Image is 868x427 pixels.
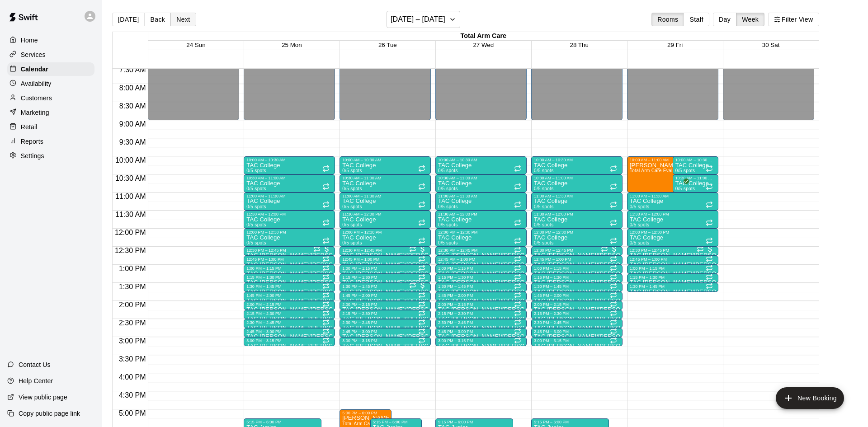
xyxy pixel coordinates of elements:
[246,240,266,245] span: 0/5 spots filled
[246,176,332,180] div: 10:30 AM – 11:00 AM
[531,211,623,229] div: 11:30 AM – 12:00 PM: TAC College
[117,265,148,272] span: 1:00 PM
[438,293,524,298] div: 1:45 PM – 2:00 PM
[706,201,713,208] span: Recurring event
[340,211,431,229] div: 11:30 AM – 12:00 PM: TAC College
[340,292,431,301] div: 1:45 PM – 2:00 PM: TAC Tom/Mike
[630,248,716,253] div: 12:30 PM – 12:45 PM
[342,222,362,227] span: 0/5 spots filled
[113,156,148,164] span: 10:00 AM
[697,245,704,253] span: Recurring event
[246,302,332,307] div: 2:00 PM – 2:15 PM
[113,211,148,218] span: 11:30 AM
[514,246,521,253] span: Recurring event
[246,284,332,289] div: 1:30 PM – 1:45 PM
[7,135,94,148] a: Reports
[627,247,718,256] div: 12:30 PM – 12:45 PM: TAC Tom/Mike
[244,174,335,192] div: 10:30 AM – 11:00 AM: TAC College
[531,247,623,256] div: 12:30 PM – 12:45 PM: TAC Tom/Mike
[776,387,844,409] button: add
[387,11,460,28] button: [DATE] – [DATE]
[713,13,736,26] button: Day
[651,13,684,26] button: Rooms
[322,183,330,190] span: Recurring event
[627,229,718,247] div: 12:00 PM – 12:30 PM: TAC College
[610,219,617,226] span: Recurring event
[610,201,617,208] span: Recurring event
[322,201,330,208] span: Recurring event
[531,174,623,192] div: 10:30 AM – 11:00 AM: TAC College
[438,212,524,216] div: 11:30 AM – 12:00 PM
[534,302,620,307] div: 2:00 PM – 2:15 PM
[244,292,335,301] div: 1:45 PM – 2:00 PM: TAC Tom/Mike
[514,291,521,299] span: Recurring event
[514,165,521,172] span: Recurring event
[531,319,623,328] div: 2:30 PM – 2:45 PM: TAC Tom/Mike
[117,120,148,128] span: 9:00 AM
[322,219,330,226] span: Recurring event
[19,393,67,402] p: View public page
[246,212,332,216] div: 11:30 AM – 12:00 PM
[630,240,650,245] span: 0/5 spots filled
[342,275,428,280] div: 1:15 PM – 1:30 PM
[7,48,94,61] div: Services
[342,284,428,289] div: 1:30 PM – 1:45 PM
[418,319,425,326] span: Recurring event
[435,156,527,174] div: 10:00 AM – 10:30 AM: TAC College
[768,13,819,26] button: Filter View
[322,165,330,172] span: Recurring event
[378,42,397,48] button: 26 Tue
[117,319,148,327] span: 2:30 PM
[322,282,330,290] span: Recurring event
[677,181,686,190] span: All customers have paid
[438,230,524,235] div: 12:00 PM – 12:30 PM
[246,230,332,235] div: 12:00 PM – 12:30 PM
[627,211,718,229] div: 11:30 AM – 12:00 PM: TAC College
[282,42,302,48] button: 25 Mon
[340,274,431,283] div: 1:15 PM – 1:30 PM: TAC Tom/Mike
[534,240,554,245] span: 0/5 spots filled
[435,174,527,192] div: 10:30 AM – 11:00 AM: TAC College
[438,275,524,280] div: 1:15 PM – 1:30 PM
[7,149,94,163] div: Settings
[706,282,713,290] span: Recurring event
[610,282,617,290] span: Recurring event
[610,319,617,326] span: Recurring event
[534,293,620,298] div: 1:45 PM – 2:00 PM
[473,42,494,48] span: 27 Wed
[418,237,425,244] span: Recurring event
[244,283,335,292] div: 1:30 PM – 1:45 PM: TAC Tom/Mike
[322,244,331,253] span: All customers have paid
[630,230,716,235] div: 12:00 PM – 12:30 PM
[673,156,718,174] div: 10:00 AM – 10:30 AM: TAC College
[706,264,713,272] span: Recurring event
[514,273,521,281] span: Recurring event
[438,311,524,316] div: 2:15 PM – 2:30 PM
[627,274,718,283] div: 1:15 PM – 1:30 PM: TAC Tom/Mike
[531,156,623,174] div: 10:00 AM – 10:30 AM: TAC College
[762,42,780,48] span: 30 Sat
[322,310,330,317] span: Recurring event
[246,275,332,280] div: 1:15 PM – 1:30 PM
[570,42,589,48] span: 28 Thu
[7,77,94,90] a: Availability
[514,255,521,263] span: Recurring event
[675,168,695,173] span: 0/5 spots filled
[113,247,148,254] span: 12:30 PM
[244,310,335,319] div: 2:15 PM – 2:30 PM: TAC Tom/Mike
[534,204,554,209] span: 0/5 spots filled
[148,32,819,41] div: Total Arm Care
[531,301,623,310] div: 2:00 PM – 2:15 PM: TAC Tom/Mike
[7,106,94,119] div: Marketing
[170,13,196,26] button: Next
[21,36,38,45] p: Home
[438,194,524,198] div: 11:00 AM – 11:30 AM
[534,176,620,180] div: 10:30 AM – 11:00 AM
[113,174,148,182] span: 10:30 AM
[342,212,428,216] div: 11:30 AM – 12:00 PM
[117,301,148,309] span: 2:00 PM
[19,409,80,418] p: Copy public page link
[534,266,620,271] div: 1:00 PM – 1:15 PM
[246,194,332,198] div: 11:00 AM – 11:30 AM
